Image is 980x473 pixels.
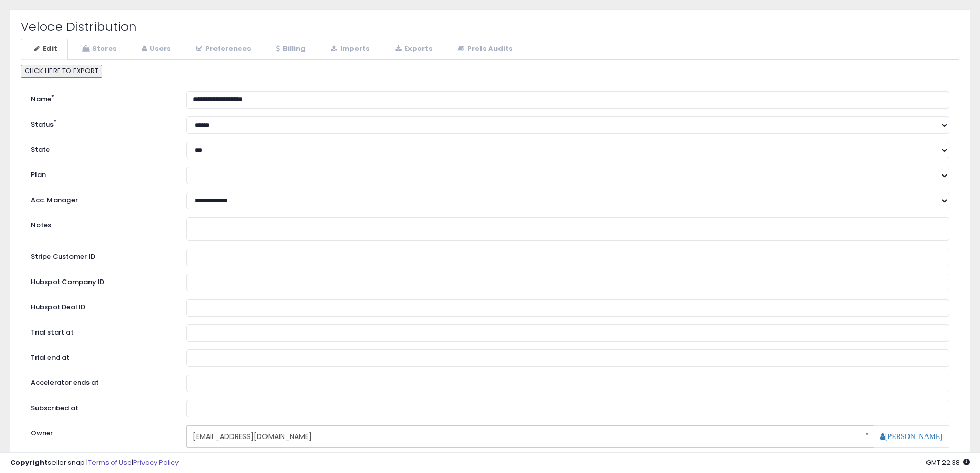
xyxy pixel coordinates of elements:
[21,20,959,33] h2: Veloce Distribution
[23,299,179,312] label: Hubspot Deal ID
[23,192,179,205] label: Acc. Manager
[23,400,179,413] label: Subscribed at
[129,39,182,60] a: Users
[31,429,53,439] label: Owner
[23,142,179,155] label: State
[10,458,48,467] strong: Copyright
[23,249,179,262] label: Stripe Customer ID
[21,65,102,78] button: CLICK HERE TO EXPORT
[88,458,132,467] a: Terms of Use
[23,324,179,338] label: Trial start at
[23,91,179,104] label: Name
[444,39,524,60] a: Prefs Audits
[23,217,179,231] label: Notes
[23,274,179,287] label: Hubspot Company ID
[263,39,316,60] a: Billing
[23,167,179,180] label: Plan
[10,458,179,468] div: seller snap | |
[23,349,179,363] label: Trial end at
[23,116,179,130] label: Status
[880,433,942,440] a: [PERSON_NAME]
[183,39,262,60] a: Preferences
[382,39,443,60] a: Exports
[23,375,179,388] label: Accelerator ends at
[926,458,970,467] span: 2025-08-13 22:38 GMT
[133,458,179,467] a: Privacy Policy
[69,39,128,60] a: Stores
[193,428,853,445] span: [EMAIL_ADDRESS][DOMAIN_NAME]
[317,39,381,60] a: Imports
[21,39,68,60] a: Edit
